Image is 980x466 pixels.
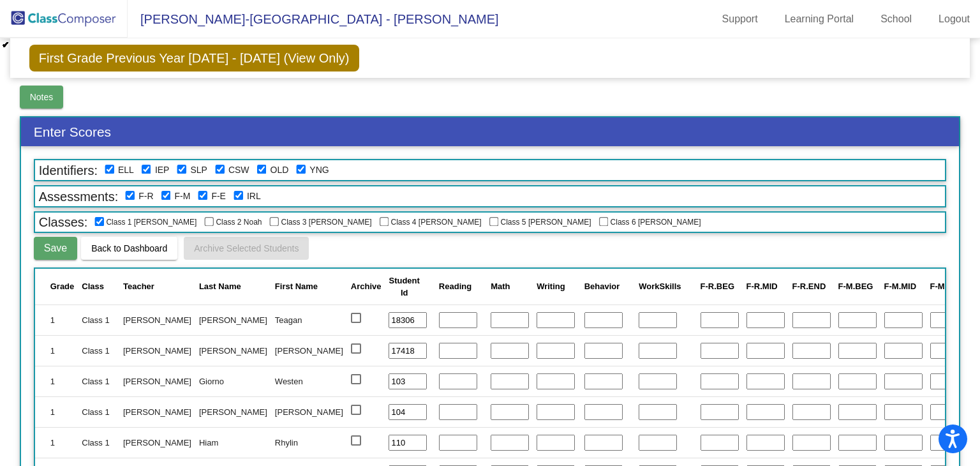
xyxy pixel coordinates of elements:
[155,163,170,177] label: Individualized Education Plan - Reading, Math, Writing, Behavior
[712,9,768,29] a: Support
[35,269,78,304] th: Grade
[211,190,226,203] label: FAST Early Literacy
[537,280,565,293] div: Writing
[119,396,195,427] td: [PERSON_NAME]
[35,366,78,396] td: 1
[389,274,419,299] div: Student Id
[309,163,329,177] label: Summer Birthday
[20,86,64,109] button: Notes
[271,163,289,177] label: Summer Birthday
[78,335,119,366] td: Class 1
[81,237,177,260] button: Back to Dashboard
[30,92,54,102] span: Notes
[275,280,343,293] div: First Name
[119,366,195,396] td: [PERSON_NAME]
[118,163,134,177] label: English Language Learner
[271,427,347,458] td: Rhylin
[195,427,271,458] td: Hiam
[82,280,115,293] div: Class
[195,304,271,335] td: [PERSON_NAME]
[491,280,510,293] div: Math
[838,282,873,291] span: F-M.BEG
[584,280,632,293] div: Behavior
[44,243,67,253] span: Save
[439,280,483,293] div: Reading
[195,396,271,427] td: [PERSON_NAME]
[491,280,529,293] div: Math
[78,304,119,335] td: Class 1
[138,190,153,203] label: FAST aReading
[123,280,154,293] div: Teacher
[247,190,261,203] label: Instructional Reading Level
[275,280,318,293] div: First Name
[380,218,482,227] span: Class 4 [PERSON_NAME]
[584,280,620,293] div: Behavior
[199,280,267,293] div: Last Name
[792,282,826,291] span: F-R.END
[195,366,271,396] td: Giorno
[82,280,104,293] div: Class
[701,282,734,291] span: F-R.BEG
[195,335,271,366] td: [PERSON_NAME]
[123,280,191,293] div: Teacher
[537,280,577,293] div: Writing
[489,218,591,227] span: Class 5 [PERSON_NAME]
[128,9,499,29] span: [PERSON_NAME]-[GEOGRAPHIC_DATA] - [PERSON_NAME]
[34,237,77,260] button: Save
[35,162,101,179] span: Identifiers:
[94,218,197,227] span: Class 1 [PERSON_NAME]
[35,335,78,366] td: 1
[775,9,865,29] a: Learning Portal
[175,190,191,203] label: FAST aMath
[91,243,167,253] span: Back to Dashboard
[930,282,965,291] span: F-M.END
[35,396,78,427] td: 1
[35,213,92,231] span: Classes:
[271,335,347,366] td: [PERSON_NAME]
[21,117,960,146] h3: Enter Scores
[35,304,78,335] td: 1
[119,427,195,458] td: [PERSON_NAME]
[190,163,207,177] label: Speech and Language Individualized Ed Plan
[35,188,122,206] span: Assessments:
[271,396,347,427] td: [PERSON_NAME]
[351,282,382,291] span: Archive
[928,9,980,29] a: Logout
[78,427,119,458] td: Class 1
[184,237,309,260] button: Archive Selected Students
[78,396,119,427] td: Class 1
[199,280,241,293] div: Last Name
[271,304,347,335] td: Teagan
[439,280,471,293] div: Reading
[599,218,701,227] span: Class 6 [PERSON_NAME]
[29,45,359,71] span: First Grade Previous Year [DATE] - [DATE] (View Only)
[746,282,778,291] span: F-R.MID
[884,282,917,291] span: F-M.MID
[639,280,681,293] div: WorkSkills
[389,274,431,299] div: Student Id
[194,243,299,253] span: Archive Selected Students
[119,335,195,366] td: [PERSON_NAME]
[35,427,78,458] td: 1
[271,366,347,396] td: Westen
[269,218,371,227] span: Class 3 [PERSON_NAME]
[870,9,922,29] a: School
[119,304,195,335] td: [PERSON_NAME]
[639,280,692,293] div: WorkSkills
[228,163,249,177] label: Counseling/Social Work (Indiv. & Sm. Group)
[204,218,262,227] span: Class 2 Noah
[78,366,119,396] td: Class 1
